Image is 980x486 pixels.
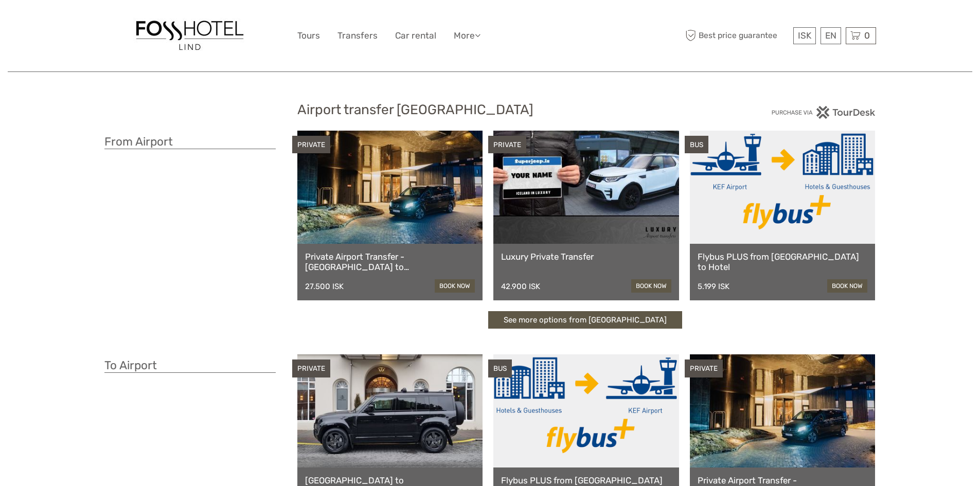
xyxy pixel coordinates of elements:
[798,30,811,41] span: ISK
[292,136,330,154] div: PRIVATE
[133,18,246,53] img: 1558-f877dab1-b831-4070-87d7-0a2017c1294e_logo_big.jpg
[863,30,871,41] span: 0
[501,282,540,291] div: 42.900 ISK
[454,28,480,43] a: More
[395,28,436,43] a: Car rental
[685,136,708,154] div: BUS
[104,358,276,373] h3: To Airport
[488,359,512,377] div: BUS
[297,102,683,118] h2: Airport transfer [GEOGRAPHIC_DATA]
[337,28,378,43] a: Transfers
[104,135,276,149] h3: From Airport
[631,279,671,293] a: book now
[435,279,475,293] a: book now
[771,106,876,119] img: PurchaseViaTourDesk.png
[488,136,526,154] div: PRIVATE
[292,359,330,377] div: PRIVATE
[297,28,320,43] a: Tours
[698,251,868,273] a: Flybus PLUS from [GEOGRAPHIC_DATA] to Hotel
[305,251,475,273] a: Private Airport Transfer - [GEOGRAPHIC_DATA] to [GEOGRAPHIC_DATA]
[683,27,791,44] span: Best price guarantee
[698,282,729,291] div: 5.199 ISK
[685,359,723,377] div: PRIVATE
[827,279,867,293] a: book now
[488,311,682,329] a: See more options from [GEOGRAPHIC_DATA]
[501,251,671,262] a: Luxury Private Transfer
[821,27,841,44] div: EN
[305,282,344,291] div: 27.500 ISK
